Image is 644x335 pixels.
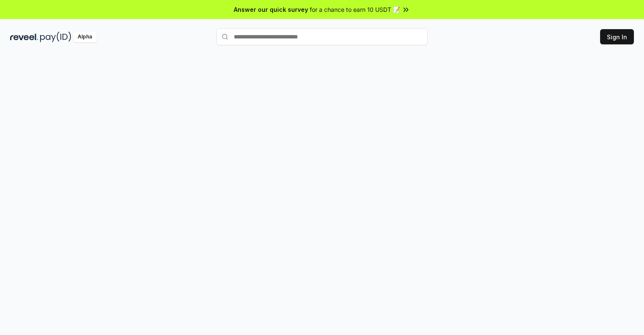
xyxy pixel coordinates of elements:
[10,32,38,42] img: reveel_dark
[310,5,400,14] span: for a chance to earn 10 USDT 📝
[40,32,71,42] img: pay_id
[600,29,634,44] button: Sign In
[234,5,308,14] span: Answer our quick survey
[73,32,97,42] div: Alpha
